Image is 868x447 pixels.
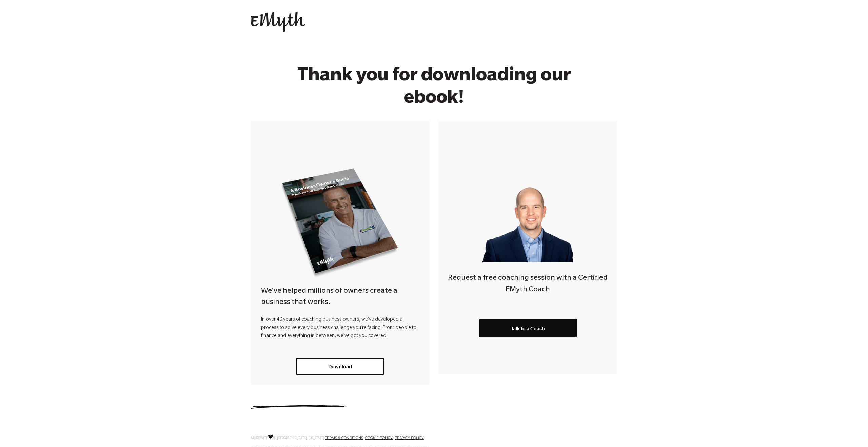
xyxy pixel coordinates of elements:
img: Smart-business-coach.png [479,174,577,262]
a: TERMS & CONDITIONS [325,435,363,440]
img: Love [268,434,273,439]
a: PRIVACY POLICY [395,435,424,440]
span: IN [GEOGRAPHIC_DATA], [US_STATE]. [273,436,325,440]
a: COOKIE POLICY [365,435,393,440]
p: In over 40 years of coaching business owners, we’ve developed a process to solve every business c... [261,316,419,341]
h1: Thank you for downloading our ebook! [271,66,597,111]
a: Download [296,358,384,375]
img: new_roadmap_cover_093019 [281,167,400,278]
img: EMyth [251,12,305,33]
h4: Request a free coaching session with a Certified EMyth Coach [439,273,617,296]
a: Talk to a Coach [479,319,577,337]
span: Talk to a Coach [511,326,545,331]
img: underline.svg [251,405,347,409]
span: MADE WITH [251,436,268,440]
h4: We’ve helped millions of owners create a business that works. [261,286,419,309]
